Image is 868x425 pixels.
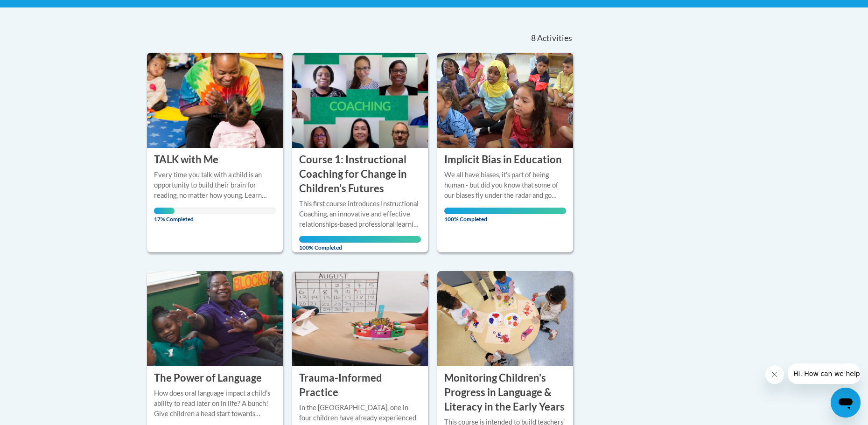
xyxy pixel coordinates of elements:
div: Every time you talk with a child is an opportunity to build their brain for reading, no matter ho... [154,170,276,201]
img: Course Logo [292,53,428,148]
span: Hi. How can we help? [6,7,76,14]
img: Course Logo [437,53,573,148]
iframe: Message from company [788,363,861,384]
span: Activities [537,33,572,43]
iframe: Button to launch messaging window [831,388,861,418]
img: Course Logo [147,53,283,148]
div: We all have biases, it's part of being human - but did you know that some of our biases fly under... [444,170,566,201]
a: Course Logo Implicit Bias in EducationWe all have biases, it's part of being human - but did you ... [437,53,573,252]
span: 100% Completed [299,236,421,251]
h3: The Power of Language [154,371,262,385]
span: 100% Completed [444,208,566,223]
img: Course Logo [292,271,428,366]
iframe: Close message [765,365,784,384]
img: Course Logo [437,271,573,366]
h3: Trauma-Informed Practice [299,371,421,400]
h3: Implicit Bias in Education [444,153,562,167]
a: Course Logo TALK with MeEvery time you talk with a child is an opportunity to build their brain f... [147,53,283,252]
div: Your progress [444,208,566,214]
div: This first course introduces Instructional Coaching, an innovative and effective relationships-ba... [299,199,421,230]
div: Your progress [299,236,421,243]
span: 17% Completed [154,208,175,223]
h3: Course 1: Instructional Coaching for Change in Children's Futures [299,153,421,195]
img: Course Logo [147,271,283,366]
div: How does oral language impact a child's ability to read later on in life? A bunch! Give children ... [154,388,276,419]
a: Course Logo Course 1: Instructional Coaching for Change in Children's FuturesThis first course in... [292,53,428,252]
h3: TALK with Me [154,153,218,167]
h3: Monitoring Children's Progress in Language & Literacy in the Early Years [444,371,566,414]
span: 8 [531,33,536,43]
div: Your progress [154,208,175,214]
